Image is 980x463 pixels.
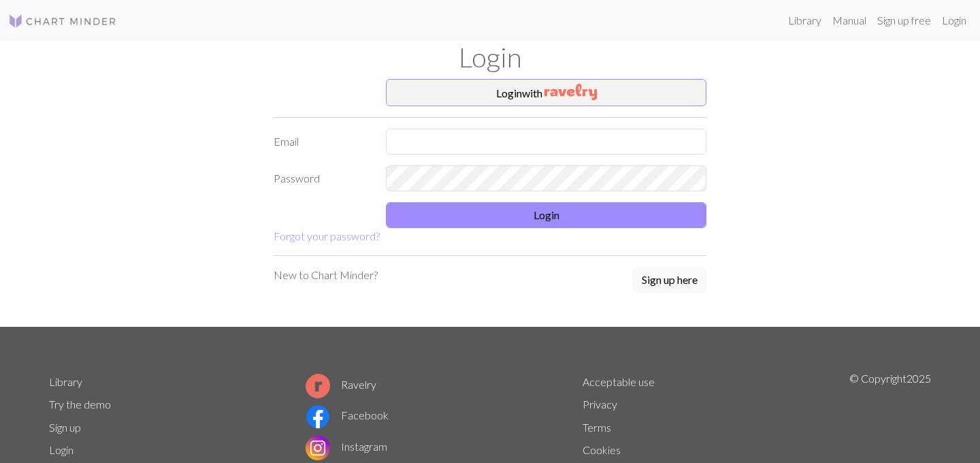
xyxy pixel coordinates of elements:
img: Instagram logo [306,436,330,460]
a: Sign up free [872,7,936,34]
a: Ravelry [306,378,376,391]
a: Privacy [583,398,617,411]
a: Library [783,7,827,34]
a: Try the demo [49,398,111,411]
p: New to Chart Minder? [274,267,378,283]
a: Facebook [306,409,389,421]
h1: Login [41,41,939,74]
a: Library [49,375,82,388]
a: Sign up here [633,267,706,294]
button: Sign up here [633,267,706,293]
a: Login [49,443,73,456]
a: Acceptable use [583,375,655,388]
button: Login [386,202,706,228]
img: Ravelry logo [306,374,330,398]
label: Email [265,129,378,155]
a: Sign up [49,421,81,434]
label: Password [265,165,378,191]
a: Login [936,7,972,34]
a: Forgot your password? [274,229,380,242]
img: Logo [8,13,117,29]
a: Manual [827,7,872,34]
button: Loginwith [386,79,706,106]
a: Instagram [306,440,387,453]
img: Ravelry [544,84,597,100]
a: Cookies [583,443,621,456]
img: Facebook logo [306,404,330,429]
a: Terms [583,421,611,434]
